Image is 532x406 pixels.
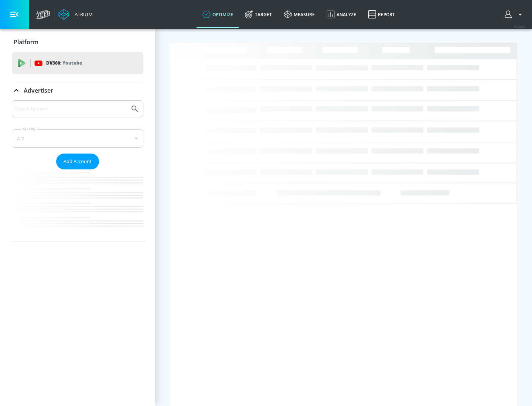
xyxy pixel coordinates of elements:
div: Atrium [72,11,93,18]
p: Platform [14,38,38,46]
a: Analyze [321,1,362,28]
div: DV360: Youtube [12,52,143,74]
div: Advertiser [12,100,143,241]
div: Advertiser [12,80,143,101]
div: A-Z [12,129,143,148]
a: Target [239,1,278,28]
p: DV360: [46,59,82,67]
input: Search by name [15,104,127,114]
a: measure [278,1,321,28]
a: Atrium [58,9,93,20]
a: Report [362,1,401,28]
nav: list of Advertiser [12,169,143,241]
a: optimize [197,1,239,28]
p: Youtube [62,59,82,67]
div: Platform [12,32,143,52]
label: Sort By [21,127,37,131]
button: Add Account [56,154,99,169]
p: Advertiser [24,86,53,94]
span: v 4.24.0 [514,24,525,28]
span: Add Account [64,157,92,166]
